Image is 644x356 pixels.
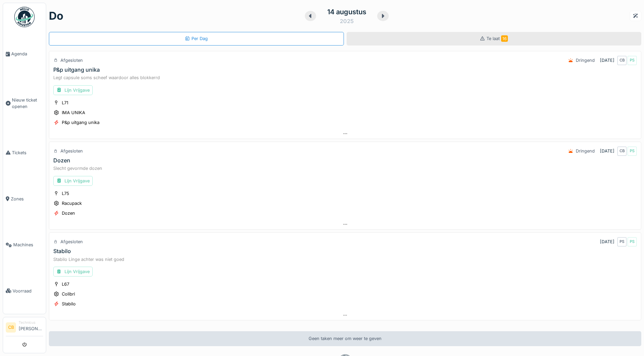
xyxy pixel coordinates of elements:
[600,148,614,154] div: [DATE]
[501,35,508,42] span: 16
[19,320,43,335] li: [PERSON_NAME]
[12,149,43,156] span: Tickets
[627,146,637,156] div: PS
[486,36,508,41] span: Te laat
[62,281,69,287] div: L67
[3,77,46,130] a: Nieuw ticket openen
[3,130,46,176] a: Tickets
[600,57,614,64] div: [DATE]
[12,97,43,110] span: Nieuw ticket openen
[62,100,68,106] div: L71
[53,67,100,73] div: P&p uitgang unika
[13,242,43,248] span: Machines
[3,176,46,222] a: Zones
[185,35,208,42] div: Per Dag
[62,200,82,207] div: Racupack
[53,157,70,164] div: Dozen
[3,268,46,314] a: Voorraad
[3,31,46,77] a: Agenda
[53,165,637,172] div: Slecht gevormde dozen
[617,146,627,156] div: CB
[13,288,43,294] span: Voorraad
[327,7,366,17] div: 14 augustus
[53,74,637,81] div: Legt capsule soms scheef waardoor alles blokkerrd
[19,320,43,325] div: Technicus
[53,256,637,263] div: Stabilo Linge achter was niet goed
[53,267,93,277] div: Lijn Vrijgave
[49,10,63,22] h1: do
[11,51,43,57] span: Agenda
[60,57,83,64] div: Afgesloten
[576,148,595,154] div: Dringend
[62,210,75,216] div: Dozen
[627,56,637,65] div: PS
[53,248,71,254] div: Stabilo
[340,17,354,25] div: 2025
[60,238,83,245] div: Afgesloten
[600,238,614,245] div: [DATE]
[14,7,35,27] img: Badge_color-CXgf-gQk.svg
[617,56,627,65] div: CB
[49,331,641,346] div: Geen taken meer om weer te geven
[62,109,85,116] div: IMA UNIKA
[62,190,69,197] div: L75
[62,301,76,307] div: Stabilo
[3,222,46,268] a: Machines
[6,322,16,333] li: CB
[11,196,43,202] span: Zones
[576,57,595,64] div: Dringend
[53,85,93,95] div: Lijn Vrijgave
[617,237,627,247] div: PS
[62,119,99,126] div: P&p uitgang unika
[60,148,83,154] div: Afgesloten
[62,291,75,297] div: Colibri
[627,237,637,247] div: PS
[6,320,43,336] a: CB Technicus[PERSON_NAME]
[53,176,93,186] div: Lijn Vrijgave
